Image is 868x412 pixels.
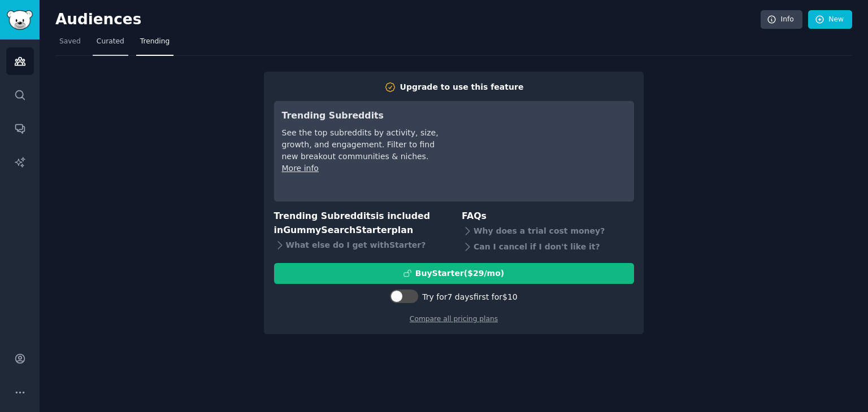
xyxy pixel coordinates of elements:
[462,239,634,255] div: Can I cancel if I don't like it?
[93,33,128,56] a: Curated
[415,268,504,279] div: Buy Starter ($ 29 /mo )
[7,10,33,30] img: GummySearch logo
[274,237,446,253] div: What else do I get with Starter ?
[274,263,634,284] button: BuyStarter($29/mo)
[97,37,124,47] span: Curated
[400,81,524,93] div: Upgrade to use this feature
[55,11,761,29] h2: Audiences
[283,225,391,235] span: GummySearch Starter
[808,10,852,29] a: New
[410,315,498,323] a: Compare all pricing plans
[422,291,517,303] div: Try for 7 days first for $10
[761,10,802,29] a: Info
[136,33,173,56] a: Trending
[462,223,634,239] div: Why does a trial cost money?
[457,109,626,194] iframe: YouTube video player
[274,209,446,237] h3: Trending Subreddits is included in plan
[59,37,81,47] span: Saved
[55,33,85,56] a: Saved
[282,164,319,173] a: More info
[282,127,441,163] div: See the top subreddits by activity, size, growth, and engagement. Filter to find new breakout com...
[462,209,634,223] h3: FAQs
[140,37,170,47] span: Trending
[282,109,441,123] h3: Trending Subreddits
